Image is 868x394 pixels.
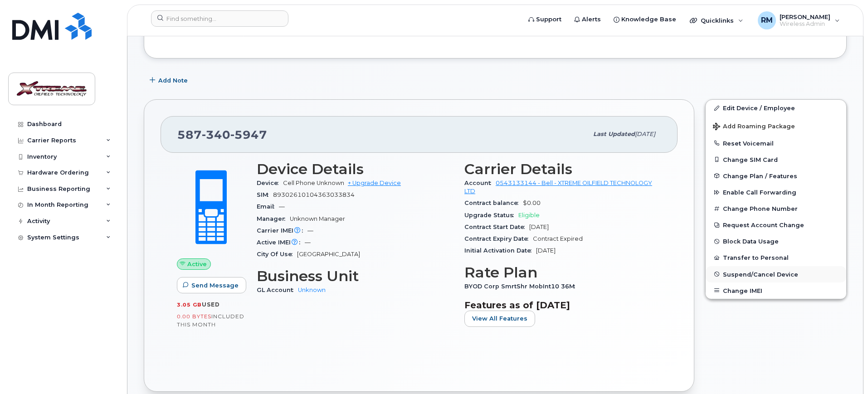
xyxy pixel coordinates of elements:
span: Knowledge Base [621,15,676,24]
button: Change SIM Card [706,151,846,168]
span: $0.00 [523,199,541,206]
span: 587 [177,128,267,141]
iframe: Messenger Launcher [829,355,861,387]
span: SIM [257,191,273,198]
span: Suspend/Cancel Device [723,271,798,277]
button: Block Data Usage [706,233,846,249]
span: 5947 [230,128,267,141]
span: Last updated [593,131,635,137]
span: Upgrade Status [464,212,518,219]
span: Cell Phone Unknown [283,180,344,186]
button: Change Phone Number [706,200,846,217]
span: 89302610104363033834 [273,191,355,198]
span: Add Roaming Package [713,123,795,131]
span: 3.05 GB [177,302,202,308]
h3: Rate Plan [464,264,661,281]
span: Active IMEI [257,239,305,246]
input: Find something... [151,10,288,27]
span: Contract Start Date [464,224,529,230]
a: Unknown [298,287,326,293]
span: [PERSON_NAME] [780,13,830,20]
span: BYOD Corp SmrtShr MobInt10 36M [464,283,580,290]
span: Manager [257,215,290,222]
a: Knowledge Base [607,10,683,29]
span: Enable Call Forwarding [723,189,796,196]
span: Device [257,180,283,186]
span: [DATE] [529,224,549,230]
a: Edit Device / Employee [706,100,846,116]
span: Change Plan / Features [723,172,797,179]
div: Quicklinks [683,11,750,29]
div: Reggie Mortensen [751,11,846,29]
span: View All Features [472,314,527,323]
span: Active [187,260,207,268]
button: Add Roaming Package [706,117,846,135]
span: [GEOGRAPHIC_DATA] [297,251,360,258]
span: [DATE] [635,131,655,137]
button: Reset Voicemail [706,135,846,151]
span: 0.00 Bytes [177,313,211,320]
a: Support [522,10,568,29]
span: Contract balance [464,199,523,206]
span: — [307,227,313,234]
a: Alerts [568,10,607,29]
span: Alerts [582,15,601,24]
span: Account [464,180,496,186]
button: Change IMEI [706,282,846,299]
button: View All Features [464,311,535,327]
h3: Features as of [DATE] [464,300,661,311]
span: Unknown Manager [290,215,345,222]
span: [DATE] [536,247,556,254]
span: Carrier IMEI [257,227,307,234]
span: City Of Use [257,251,297,258]
span: Eligible [518,212,540,219]
span: Wireless Admin [780,20,830,28]
a: 0543133144 - Bell - XTREME OILFIELD TECHNOLOGY LTD [464,180,652,195]
span: RM [761,15,773,26]
button: Add Note [144,72,195,88]
h3: Carrier Details [464,161,661,177]
button: Change Plan / Features [706,168,846,184]
span: — [305,239,311,246]
h3: Device Details [257,161,454,177]
a: + Upgrade Device [348,180,401,186]
span: Quicklinks [701,17,734,24]
span: Add Note [158,76,188,85]
button: Send Message [177,277,246,293]
span: 340 [202,128,230,141]
button: Suspend/Cancel Device [706,266,846,282]
span: GL Account [257,287,298,293]
button: Request Account Change [706,217,846,233]
span: used [202,301,220,308]
span: Initial Activation Date [464,247,536,254]
span: Contract Expiry Date [464,235,533,242]
span: — [279,203,285,210]
button: Enable Call Forwarding [706,184,846,200]
button: Transfer to Personal [706,249,846,266]
span: Support [536,15,561,24]
span: included this month [177,313,244,328]
span: Send Message [191,281,239,290]
span: Email [257,203,279,210]
span: Contract Expired [533,235,583,242]
h3: Business Unit [257,268,454,284]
